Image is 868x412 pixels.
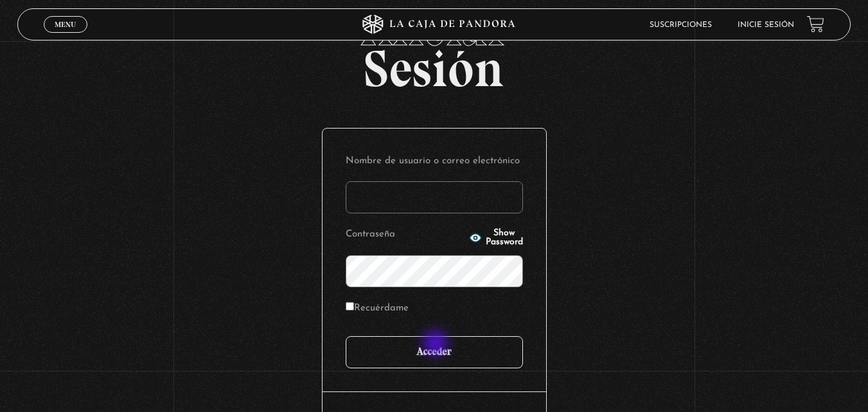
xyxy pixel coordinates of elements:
[738,21,794,29] a: Inicie sesión
[50,31,80,40] span: Cerrar
[469,229,523,247] button: Show Password
[17,2,851,84] h2: Sesión
[55,21,76,28] span: Menu
[650,21,712,29] a: Suscripciones
[486,229,523,247] span: Show Password
[346,152,523,172] label: Nombre de usuario o correo electrónico
[17,2,851,53] span: Iniciar
[346,299,409,319] label: Recuérdame
[807,15,824,33] a: View your shopping cart
[346,225,465,245] label: Contraseña
[346,302,354,310] input: Recuérdame
[346,336,523,368] input: Acceder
